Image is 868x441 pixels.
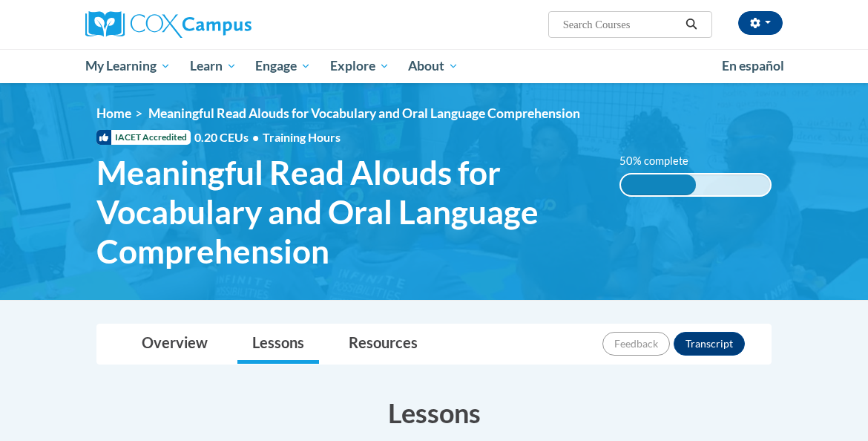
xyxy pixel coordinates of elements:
h3: Lessons [96,394,772,431]
span: About [408,57,458,75]
span: Learn [190,57,237,75]
span: 0.20 CEUs [194,129,263,146]
span: Engage [255,57,311,75]
button: Search [680,16,703,33]
span: Explore [330,57,389,75]
a: About [399,49,469,83]
button: Transcript [674,332,745,356]
button: Feedback [602,332,670,356]
a: Cox Campus [85,11,303,38]
a: Lessons [237,324,319,364]
a: Learn [180,49,246,83]
span: Training Hours [263,130,341,144]
span: • [252,130,259,144]
button: Account Settings [738,11,783,35]
a: Explore [320,49,399,83]
a: Home [96,105,131,121]
img: Cox Campus [85,11,251,38]
span: Meaningful Read Alouds for Vocabulary and Oral Language Comprehension [148,105,580,121]
a: Resources [334,324,433,364]
a: Overview [127,324,223,364]
label: 50% complete [619,153,705,169]
a: My Learning [76,49,180,83]
span: Meaningful Read Alouds for Vocabulary and Oral Language Comprehension [96,153,597,270]
div: Main menu [74,49,794,83]
span: IACET Accredited [96,130,191,145]
span: My Learning [85,57,171,75]
a: Engage [246,49,320,83]
div: 50% complete [621,174,696,195]
span: En español [722,58,784,73]
a: En español [712,50,794,82]
input: Search Courses [562,16,680,33]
